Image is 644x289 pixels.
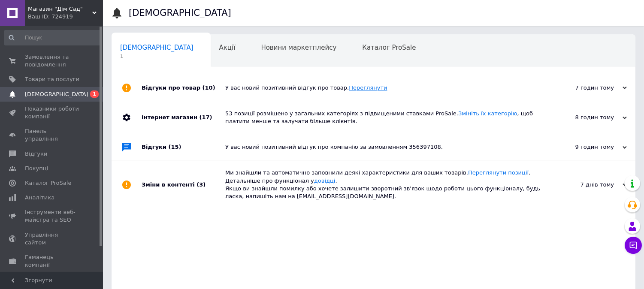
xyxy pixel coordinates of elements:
span: Показники роботи компанії [25,105,79,120]
span: (17) [199,114,212,120]
span: Панель управління [25,127,79,143]
a: довідці [314,178,336,184]
span: Каталог ProSale [25,179,71,187]
a: Змініть їх категорію [458,110,517,117]
h1: [DEMOGRAPHIC_DATA] [129,8,231,18]
div: 8 годин тому [541,114,627,121]
input: Пошук [4,30,101,45]
div: Ми знайшли та автоматично заповнили деякі характеристики для ваших товарів. . Детальніше про функ... [225,169,541,200]
div: У вас новий позитивний відгук про компанію за замовленням 356397108. [225,143,541,151]
span: (15) [169,144,181,150]
div: 7 годин тому [541,84,627,92]
div: Відгуки [142,134,225,160]
span: 1 [90,90,99,98]
div: Ваш ID: 724919 [28,13,103,21]
span: (3) [197,181,206,188]
div: 53 позиції розміщено у загальних категоріях з підвищеними ставками ProSale. , щоб платити менше т... [225,110,541,125]
div: 7 днів тому [541,181,627,189]
div: Інтернет магазин [142,101,225,134]
span: Гаманець компанії [25,253,79,269]
span: Покупці [25,165,48,172]
a: Переглянути позиції [468,169,529,176]
span: (10) [203,84,215,91]
span: Каталог ProSale [362,44,416,51]
div: Зміни в контенті [142,160,225,209]
button: Чат з покупцем [625,237,642,254]
span: Замовлення та повідомлення [25,53,79,69]
span: Товари та послуги [25,75,79,83]
span: Новини маркетплейсу [261,44,336,51]
span: Інструменти веб-майстра та SEO [25,208,79,224]
div: Відгуки про товар [142,75,225,101]
span: [DEMOGRAPHIC_DATA] [25,90,88,98]
span: Управління сайтом [25,231,79,247]
span: Відгуки [25,150,47,158]
div: У вас новий позитивний відгук про товар. [225,84,541,92]
span: [DEMOGRAPHIC_DATA] [120,44,194,51]
span: Аналітика [25,194,54,202]
span: 1 [120,53,194,60]
span: Магазин "Дім Сад" [28,5,92,13]
div: 9 годин тому [541,143,627,151]
a: Переглянути [349,84,387,91]
span: Акції [219,44,236,51]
